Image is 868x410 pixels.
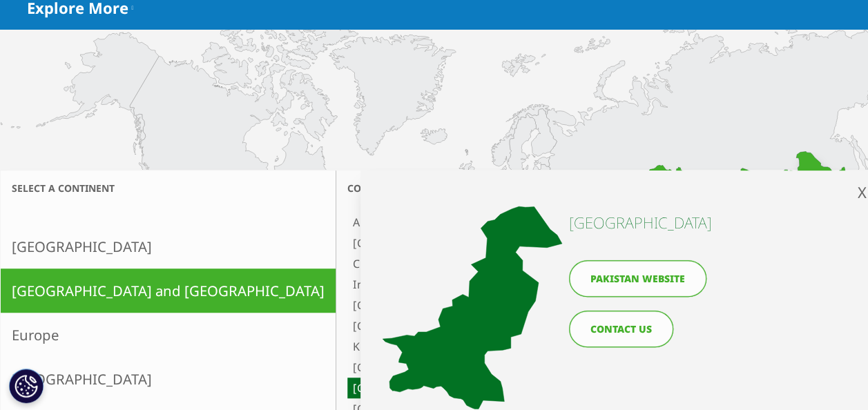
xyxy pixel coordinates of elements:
span: X [858,182,867,202]
a: [GEOGRAPHIC_DATA] [347,378,646,398]
a: [GEOGRAPHIC_DATA] [347,315,646,336]
h3: Select a continent [1,182,336,195]
a: [GEOGRAPHIC_DATA] and [GEOGRAPHIC_DATA] [347,233,646,253]
a: [GEOGRAPHIC_DATA] and [GEOGRAPHIC_DATA] [1,269,336,313]
a: [GEOGRAPHIC_DATA] [1,357,336,401]
a: [GEOGRAPHIC_DATA] [347,357,646,378]
a: Europe [1,313,336,357]
a: Korea [347,336,646,357]
a: China [347,253,646,274]
a: [GEOGRAPHIC_DATA] [1,224,336,269]
h3: Country [336,170,671,206]
a: CONTACT US [569,311,673,347]
a: [GEOGRAPHIC_DATA] [347,295,646,315]
a: Pakistan website [569,260,706,297]
a: India [347,274,646,295]
a: Asia Pacific [347,212,646,233]
button: Cookies Settings [9,369,44,403]
h4: [GEOGRAPHIC_DATA] [569,212,713,233]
